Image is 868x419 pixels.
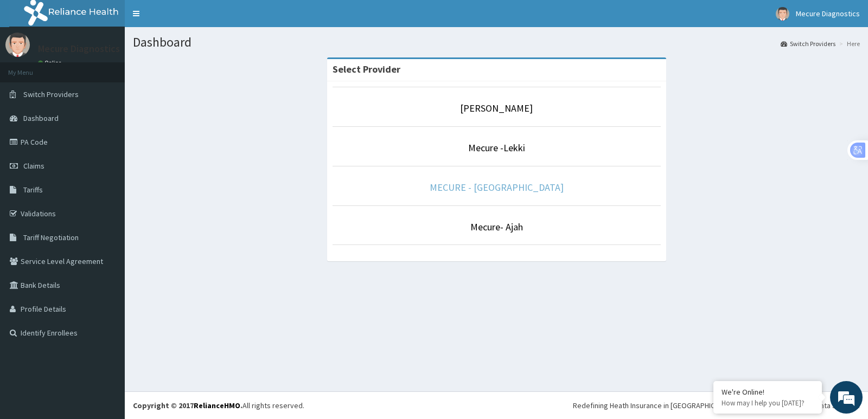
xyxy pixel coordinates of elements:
h1: Dashboard [133,35,860,49]
p: How may I help you today? [722,398,814,408]
a: [PERSON_NAME] [460,102,533,114]
footer: All rights reserved. [125,391,868,419]
a: Mecure- Ajah [470,221,523,233]
span: Switch Providers [23,89,79,99]
a: Switch Providers [781,39,835,48]
a: Mecure -Lekki [468,141,525,154]
a: MECURE - [GEOGRAPHIC_DATA] [430,181,564,194]
span: Tariff Negotiation [23,233,79,242]
img: User Image [776,7,789,21]
a: Online [38,59,64,67]
strong: Copyright © 2017 . [133,401,242,410]
span: Dashboard [23,113,59,123]
li: Here [837,39,860,48]
p: Mecure Diagnostics [38,44,120,54]
div: We're Online! [722,387,814,397]
span: Mecure Diagnostics [796,9,860,18]
a: RelianceHMO [194,401,240,410]
span: Tariffs [23,185,43,195]
strong: Select Provider [333,63,400,75]
div: Redefining Heath Insurance in [GEOGRAPHIC_DATA] using Telemedicine and Data Science! [573,400,860,411]
img: User Image [5,33,30,57]
span: Claims [23,161,44,171]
